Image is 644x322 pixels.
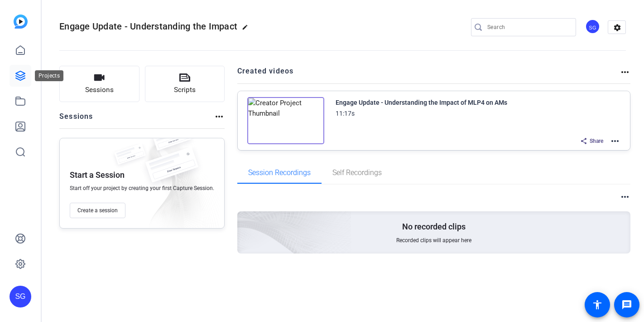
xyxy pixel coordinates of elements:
img: blue-gradient.svg [14,15,28,29]
img: embarkstudio-empty-session.png [136,122,352,319]
mat-icon: more_horiz [620,191,630,202]
mat-icon: accessibility [592,299,603,310]
input: Search [487,22,569,33]
h2: Sessions [59,111,93,128]
img: fake-session.png [138,147,206,192]
button: Scripts [145,66,225,102]
span: Scripts [174,85,196,95]
span: Create a session [77,207,118,214]
p: Start a Session [70,170,125,181]
img: Creator Project Thumbnail [247,97,324,144]
ngx-avatar: Sarovar Ghissing [585,19,601,35]
span: Session Recordings [248,169,311,176]
mat-icon: more_horiz [620,67,630,78]
div: SG [585,19,600,34]
img: fake-session.png [147,125,197,158]
span: Self Recordings [332,169,382,176]
span: Engage Update - Understanding the Impact [59,21,237,32]
div: Projects [35,70,63,81]
mat-icon: more_horiz [610,136,620,146]
div: 11:17s [336,108,355,119]
span: Start off your project by creating your first Capture Session. [70,185,214,192]
span: Share [590,137,603,145]
button: Create a session [70,203,125,218]
div: Engage Update - Understanding the Impact of MLP4 on AMs [336,97,507,108]
h2: Created videos [237,66,620,83]
mat-icon: message [621,299,632,310]
mat-icon: more_horiz [214,111,225,122]
mat-icon: settings [608,21,626,34]
img: fake-session.png [110,144,150,171]
mat-icon: edit [242,24,253,35]
span: Recorded clips will appear here [396,237,471,244]
p: No recorded clips [402,221,466,232]
button: Sessions [59,66,139,102]
img: embarkstudio-empty-session.png [132,136,220,233]
span: Sessions [85,85,114,95]
div: SG [10,286,31,307]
